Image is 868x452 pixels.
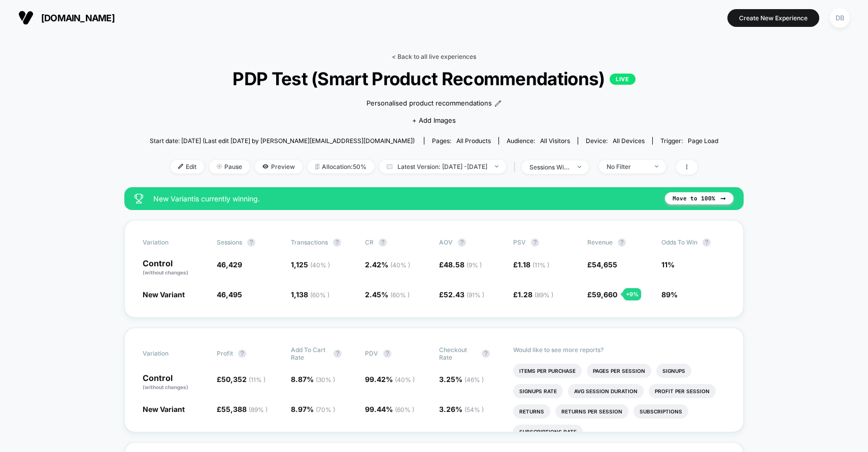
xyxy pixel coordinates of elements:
li: Avg Session Duration [568,384,644,398]
span: AOV [439,238,453,246]
button: ? [333,350,342,358]
span: 99.42 % [365,375,415,384]
span: Preview [255,160,303,173]
span: Start date: [DATE] (Last edit [DATE] by [PERSON_NAME][EMAIL_ADDRESS][DOMAIN_NAME]) [150,137,415,145]
span: 1,138 [291,290,329,299]
li: Pages Per Session [587,364,651,378]
p: Would like to see more reports? [513,346,725,354]
span: Sessions [217,238,242,246]
span: Latest Version: [DATE] - [DATE] [379,160,506,173]
button: Move to 100% [665,192,733,204]
span: 1.18 [518,260,549,269]
span: ( 46 % ) [464,376,484,384]
span: Edit [171,160,204,173]
img: end [578,166,581,168]
img: end [655,165,658,167]
li: Returns [513,404,550,419]
span: Allocation: 50% [308,160,374,173]
span: 1,125 [291,260,330,269]
button: ? [618,238,626,247]
span: 55,388 [221,405,268,413]
span: 52.43 [444,290,484,299]
img: end [495,165,498,167]
span: [DOMAIN_NAME] [41,13,115,23]
span: Add To Cart Rate [291,346,328,361]
span: ( 70 % ) [316,406,335,413]
a: < Back to all live experiences [392,53,476,60]
div: DB [830,8,850,28]
img: rebalance [315,164,319,169]
span: £ [439,260,482,269]
li: Signups Rate [513,384,563,398]
button: ? [247,238,255,247]
span: Device: [578,137,652,145]
span: all devices [613,137,645,145]
span: Transactions [291,238,328,246]
img: success_star [135,194,143,203]
span: CR [365,238,374,246]
div: Trigger: [660,137,718,145]
img: end [217,164,222,169]
span: 3.25 % [439,375,484,384]
img: edit [178,164,183,169]
span: 89% [661,290,678,299]
span: 46,495 [217,290,242,299]
span: Variation [143,238,198,247]
button: ? [458,238,466,247]
span: £ [439,290,484,299]
li: Subscriptions [633,404,688,419]
p: Control [143,374,207,391]
span: 2.42 % [365,260,410,269]
span: Personalised product recommendations [366,98,492,109]
button: ? [333,238,341,247]
span: Page Load [688,137,718,145]
span: (without changes) [143,269,188,275]
span: ( 60 % ) [390,291,410,299]
div: sessions with impression [529,163,570,171]
span: (without changes) [143,384,188,390]
li: Items Per Purchase [513,364,582,378]
button: ? [703,238,711,247]
span: | [511,160,522,175]
span: ( 40 % ) [310,261,330,269]
span: 2.45 % [365,290,410,299]
span: ( 40 % ) [390,261,410,269]
button: ? [482,350,490,358]
span: ( 9 % ) [466,261,482,269]
span: PDV [365,350,378,357]
span: Odds to Win [661,238,717,247]
span: 48.58 [444,260,482,269]
button: ? [238,350,246,358]
button: ? [383,350,391,358]
span: 8.87 % [291,375,335,384]
span: Checkout Rate [439,346,477,361]
span: ( 11 % ) [532,261,549,269]
button: ? [531,238,539,247]
img: calendar [387,164,392,169]
span: £ [513,260,549,269]
button: [DOMAIN_NAME] [15,10,118,26]
span: ( 54 % ) [464,406,484,413]
span: ( 91 % ) [466,291,484,299]
span: Revenue [587,238,613,246]
span: ( 11 % ) [249,376,265,384]
span: ( 40 % ) [395,376,415,384]
span: ( 89 % ) [535,291,553,299]
span: £ [217,405,268,413]
span: ( 30 % ) [316,376,335,384]
span: Pause [209,160,250,173]
span: £ [513,290,553,299]
span: ( 60 % ) [310,291,329,299]
span: 8.97 % [291,405,335,413]
button: DB [827,8,853,28]
div: + 9 % [623,288,641,300]
span: PSV [513,238,526,246]
span: + Add Images [412,116,456,124]
span: ( 60 % ) [395,406,414,413]
span: All Visitors [540,137,570,145]
p: LIVE [610,74,635,85]
span: 54,655 [592,260,617,269]
span: New Variant [143,405,185,413]
span: PDP Test (Smart Product Recommendations) [178,68,690,89]
span: New Variant is currently winning. [153,194,655,203]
